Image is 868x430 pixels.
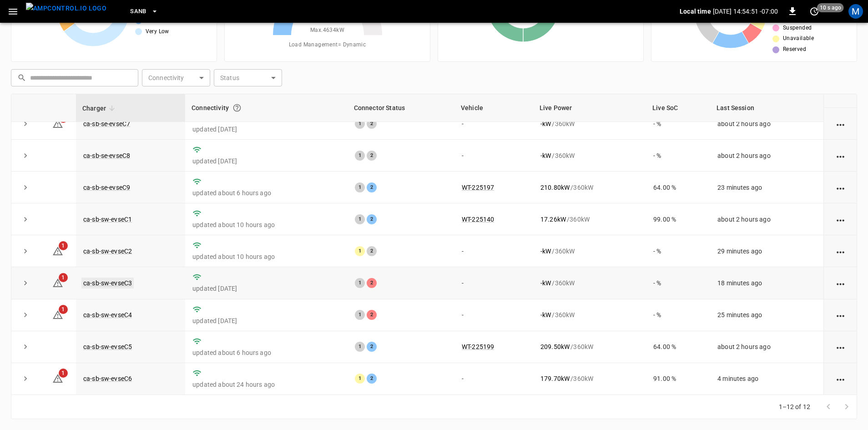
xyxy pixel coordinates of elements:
[229,100,245,116] button: Connection between the charger and our software.
[367,119,377,129] div: 2
[19,340,32,354] button: expand row
[835,119,846,128] div: action cell options
[83,311,132,319] a: ca-sb-sw-evseC4
[355,151,365,161] div: 1
[783,34,814,43] span: Unavailable
[59,273,68,282] span: 1
[52,374,63,382] a: 1
[710,140,823,172] td: about 2 hours ago
[355,342,365,352] div: 1
[710,108,823,140] td: about 2 hours ago
[52,120,63,127] a: 1
[533,94,646,122] th: Live Power
[540,310,551,319] p: - kW
[646,363,710,395] td: 91.00 %
[540,247,639,256] div: / 360 kW
[83,216,132,223] a: ca-sb-sw-evseC1
[646,331,710,363] td: 64.00 %
[367,246,377,256] div: 2
[192,220,340,229] p: updated about 10 hours ago
[83,152,130,159] a: ca-sb-se-evseC8
[52,247,63,254] a: 1
[19,181,32,194] button: expand row
[835,310,846,319] div: action cell options
[783,45,806,54] span: Reserved
[540,151,639,160] div: / 360 kW
[540,278,639,288] div: / 360 kW
[310,26,344,35] span: Max. 4634 kW
[367,310,377,320] div: 2
[710,172,823,203] td: 23 minutes ago
[192,157,340,166] p: updated [DATE]
[192,380,340,389] p: updated about 24 hours ago
[710,363,823,395] td: 4 minutes ago
[540,247,551,256] p: - kW
[192,100,341,116] div: Connectivity
[83,184,130,191] a: ca-sb-se-evseC9
[540,183,639,192] div: / 360 kW
[454,363,533,395] td: -
[83,343,132,350] a: ca-sb-sw-evseC5
[835,151,846,160] div: action cell options
[19,276,32,290] button: expand row
[646,172,710,203] td: 64.00 %
[646,108,710,140] td: - %
[646,267,710,299] td: - %
[83,248,132,255] a: ca-sb-sw-evseC2
[710,203,823,235] td: about 2 hours ago
[355,182,365,192] div: 1
[348,94,454,122] th: Connector Status
[367,278,377,288] div: 2
[82,103,118,114] span: Charger
[646,299,710,331] td: - %
[835,215,846,224] div: action cell options
[192,316,340,325] p: updated [DATE]
[83,375,132,382] a: ca-sb-sw-evseC6
[19,372,32,385] button: expand row
[367,151,377,161] div: 2
[355,374,365,384] div: 1
[19,117,32,131] button: expand row
[710,331,823,363] td: about 2 hours ago
[540,215,566,224] p: 17.26 kW
[835,247,846,256] div: action cell options
[462,343,494,350] a: WT-225199
[192,348,340,357] p: updated about 6 hours ago
[540,278,551,288] p: - kW
[710,267,823,299] td: 18 minutes ago
[355,246,365,256] div: 1
[540,151,551,160] p: - kW
[540,119,551,128] p: - kW
[835,278,846,288] div: action cell options
[52,311,63,318] a: 1
[462,216,494,223] a: WT-225140
[59,241,68,250] span: 1
[848,4,863,19] div: profile-icon
[454,235,533,267] td: -
[540,374,570,383] p: 179.70 kW
[192,125,340,134] p: updated [DATE]
[713,7,778,16] p: [DATE] 14:54:51 -07:00
[540,215,639,224] div: / 360 kW
[81,278,134,288] a: ca-sb-sw-evseC3
[355,278,365,288] div: 1
[454,94,533,122] th: Vehicle
[540,183,570,192] p: 210.80 kW
[646,140,710,172] td: - %
[126,3,162,20] button: SanB
[26,3,106,14] img: ampcontrol.io logo
[454,267,533,299] td: -
[367,374,377,384] div: 2
[540,374,639,383] div: / 360 kW
[19,149,32,162] button: expand row
[83,120,130,127] a: ca-sb-se-evseC7
[19,212,32,226] button: expand row
[19,308,32,322] button: expand row
[779,402,811,411] p: 1–12 of 12
[646,235,710,267] td: - %
[367,182,377,192] div: 2
[835,183,846,192] div: action cell options
[52,279,63,286] a: 1
[540,342,570,351] p: 209.50 kW
[454,108,533,140] td: -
